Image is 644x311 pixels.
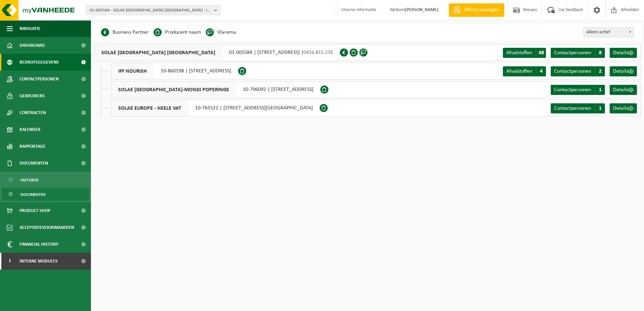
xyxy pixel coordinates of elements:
a: Facturen [2,173,89,186]
a: Contactpersonen 2 [551,66,605,76]
span: 01-005584 - SOLAE [GEOGRAPHIC_DATA] [GEOGRAPHIC_DATA] - IEPER [90,5,212,15]
span: IFF NOURISH [111,63,154,79]
li: Vlarema [206,27,236,37]
a: Offerte aanvragen [449,3,504,17]
span: Documenten [20,155,48,172]
span: Details [613,50,628,56]
span: 8 [595,48,605,58]
div: 01-005584 | [STREET_ADDRESS] | [94,44,340,61]
a: Details [610,85,637,95]
span: Alleen actief [584,28,634,37]
a: Contactpersonen 8 [551,48,605,58]
span: 4 [536,66,546,76]
span: 1 [595,103,605,113]
span: Contactpersonen [554,87,591,93]
a: Documenten [2,188,89,201]
span: 2 [595,66,605,76]
span: Offerte aanvragen [462,7,501,13]
span: Afvalstoffen [506,69,532,74]
span: 48 [536,48,546,58]
span: Details [613,87,628,93]
span: Contactpersonen [554,50,591,56]
span: Product Shop [20,202,50,219]
a: Contactpersonen 1 [551,85,605,95]
a: Details [610,48,637,58]
a: Afvalstoffen 4 [503,66,546,76]
span: Rapportage [20,138,45,155]
div: 10-796092 | [STREET_ADDRESS] [111,81,320,98]
label: Interne informatie [332,5,376,15]
span: Afvalstoffen [506,50,532,56]
span: Dashboard [20,37,45,54]
span: Acceptatievoorwaarden [20,219,74,236]
span: Contactpersonen [20,71,59,88]
div: 10-860198 | [STREET_ADDRESS] [111,63,238,79]
span: Financial History [20,236,58,253]
span: SOLAE EUROPE - NEELE VAT [111,100,188,116]
div: 10-765522 | [STREET_ADDRESS][GEOGRAPHIC_DATA] [111,100,320,116]
span: Navigatie [20,20,40,37]
a: Details [610,66,637,76]
button: 01-005584 - SOLAE [GEOGRAPHIC_DATA] [GEOGRAPHIC_DATA] - IEPER [86,5,221,15]
li: Business Partner [101,27,149,37]
span: Gebruikers [20,88,45,104]
span: Bedrijfsgegevens [20,54,59,71]
a: Contactpersonen 1 [551,103,605,113]
span: Details [613,69,628,74]
li: Producent naam [154,27,201,37]
span: Contactpersonen [554,69,591,74]
span: 1 [595,85,605,95]
span: I [7,253,13,270]
span: Contracten [20,104,46,121]
span: Facturen [21,174,38,186]
span: SOLAE [GEOGRAPHIC_DATA]-MONDI POPERINGE [111,81,236,98]
span: Details [613,106,628,111]
span: Documenten [21,188,45,201]
span: Contactpersonen [554,106,591,111]
span: Interne modules [20,253,58,270]
a: Afvalstoffen 48 [503,48,546,58]
span: 0416.815.235 [303,50,333,55]
span: Kalender [20,121,40,138]
a: Details [610,103,637,113]
strong: [PERSON_NAME] [405,7,439,12]
span: SOLAE [GEOGRAPHIC_DATA] [GEOGRAPHIC_DATA] [95,44,222,61]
